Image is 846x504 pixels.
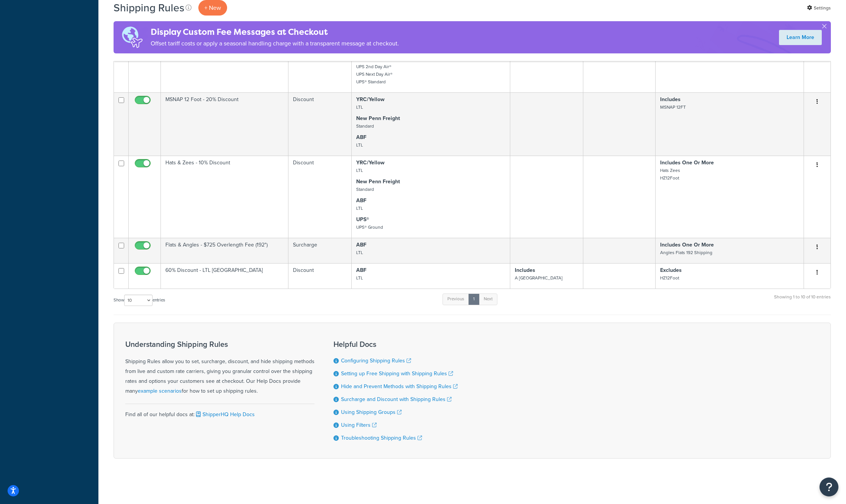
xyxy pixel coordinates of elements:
[515,266,535,274] strong: Includes
[660,159,714,167] strong: Includes One Or More
[125,340,315,348] h3: Understanding Shipping Rules
[125,404,315,420] div: Find all of our helpful docs at:
[660,104,686,111] small: MSNAP 12FT
[138,387,182,395] a: example scenarios
[807,3,831,13] a: Settings
[356,123,374,130] small: Standard
[288,238,352,263] td: Surcharge
[333,340,458,348] h3: Helpful Docs
[356,56,393,85] small: UPS® Ground UPS 2nd Day Air® UPS Next Day Air® UPS® Standard
[288,156,352,238] td: Discount
[195,410,255,418] a: ShipperHQ Help Docs
[161,263,288,289] td: 60% Discount - LTL [GEOGRAPHIC_DATA]
[356,133,366,141] strong: ABF
[660,95,681,103] strong: Includes
[288,44,352,92] td: Surcharge
[660,241,714,249] strong: Includes One Or More
[288,92,352,156] td: Discount
[341,408,402,416] a: Using Shipping Groups
[356,142,363,148] small: LTL
[356,275,363,281] small: LTL
[660,167,680,181] small: Hats Zees HZ12Foot
[779,30,822,45] a: Learn More
[114,295,165,306] label: Show entries
[341,382,458,390] a: Hide and Prevent Methods with Shipping Rules
[356,186,374,193] small: Standard
[515,275,562,281] small: A [GEOGRAPHIC_DATA]
[341,395,452,403] a: Surcharge and Discount with Shipping Rules
[479,293,497,305] a: Next
[660,249,712,256] small: Angles Flats 192 Shipping
[356,104,363,111] small: LTL
[468,293,480,305] a: 1
[125,340,315,396] div: Shipping Rules allow you to set, surcharge, discount, and hide shipping methods from live and cus...
[341,357,411,365] a: Configuring Shipping Rules
[356,215,369,223] strong: UPS®
[820,477,838,496] button: Open Resource Center
[356,159,385,167] strong: YRC/Yellow
[356,266,366,274] strong: ABF
[356,178,400,186] strong: New Penn Freight
[341,421,377,429] a: Using Filters
[442,293,469,305] a: Previous
[341,370,453,378] a: Setting up Free Shipping with Shipping Rules
[161,238,288,263] td: Flats & Angles - $725 Overlength Fee (192")
[660,266,682,274] strong: Excludes
[288,263,352,289] td: Discount
[356,167,363,174] small: LTL
[151,26,399,38] h4: Display Custom Fee Messages at Checkout
[151,38,399,49] p: Offset tariff costs or apply a seasonal handling charge with a transparent message at checkout.
[356,205,363,212] small: LTL
[114,0,184,15] h1: Shipping Rules
[341,434,422,442] a: Troubleshooting Shipping Rules
[124,295,153,306] select: Showentries
[161,156,288,238] td: Hats & Zees - 10% Discount
[114,21,151,53] img: duties-banner-06bc72dcb5fe05cb3f9472aba00be2ae8eb53ab6f0d8bb03d382ba314ac3c341.png
[356,241,366,249] strong: ABF
[356,114,400,122] strong: New Penn Freight
[774,293,831,309] div: Showing 1 to 10 of 10 entries
[161,44,288,92] td: Hats & Zees - $80 Overlength Fee UPS
[161,92,288,156] td: MSNAP 12 Foot - 20% Discount
[356,95,385,103] strong: YRC/Yellow
[660,275,679,281] small: HZ12Foot
[356,197,366,204] strong: ABF
[356,224,383,231] small: UPS® Ground
[356,249,363,256] small: LTL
